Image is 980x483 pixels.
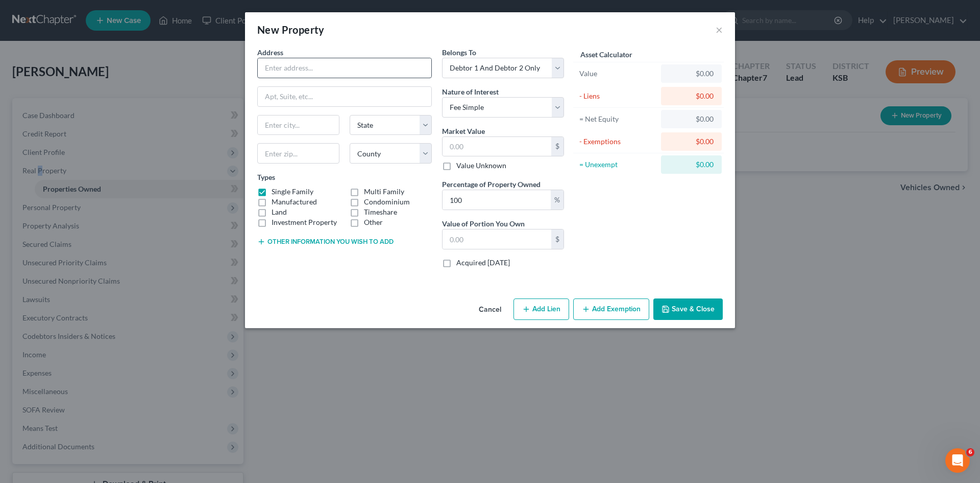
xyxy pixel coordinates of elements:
[442,126,485,136] label: Market Value
[669,114,714,124] div: $0.00
[257,48,283,57] span: Address
[364,187,404,197] label: Multi Family
[257,22,325,37] div: New Property
[442,48,476,57] span: Belongs To
[258,58,431,78] input: Enter address...
[364,217,383,227] label: Other
[442,86,499,97] label: Nature of Interest
[669,91,714,101] div: $0.00
[471,300,509,320] button: Cancel
[257,143,339,164] input: Enter zip...
[551,137,563,156] div: $
[669,136,714,147] div: $0.00
[456,160,506,171] label: Value Unknown
[966,448,974,456] span: 6
[443,190,551,210] input: 0.00
[551,190,563,210] div: %
[257,238,394,246] button: Other information you wish to add
[579,136,656,147] div: - Exemptions
[258,116,339,135] input: Enter city...
[513,298,569,320] button: Add Lien
[580,49,632,60] label: Asset Calculator
[579,114,656,124] div: = Net Equity
[716,24,723,36] button: ×
[669,159,714,170] div: $0.00
[573,298,649,320] button: Add Exemption
[272,197,317,207] label: Manufactured
[272,187,313,197] label: Single Family
[272,217,337,227] label: Investment Property
[456,258,510,268] label: Acquired [DATE]
[579,68,656,79] div: Value
[364,197,410,207] label: Condominium
[443,137,551,156] input: 0.00
[579,91,656,101] div: - Liens
[551,229,563,249] div: $
[579,159,656,170] div: = Unexempt
[258,87,431,106] input: Apt, Suite, etc...
[653,298,723,320] button: Save & Close
[272,207,287,217] label: Land
[669,68,714,79] div: $0.00
[257,172,275,182] label: Types
[364,207,397,217] label: Timeshare
[442,179,541,190] label: Percentage of Property Owned
[945,448,970,473] iframe: Intercom live chat
[442,218,525,229] label: Value of Portion You Own
[443,229,551,249] input: 0.00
